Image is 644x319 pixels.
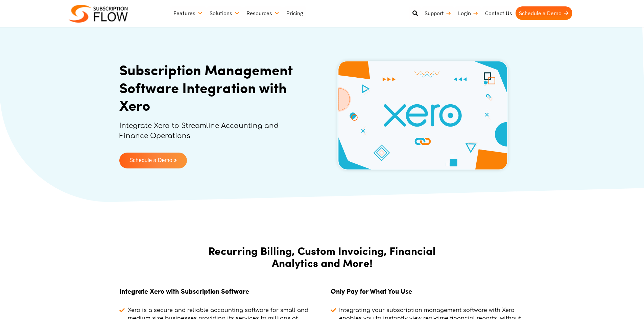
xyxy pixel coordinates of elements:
[283,6,306,20] a: Pricing
[331,286,525,296] h3: Only Pay for What You Use
[119,61,304,114] h1: Subscription Management Software Integration with Xero
[243,6,283,20] a: Resources
[621,296,637,312] iframe: Intercom live chat
[516,6,572,20] a: Schedule a Demo
[207,244,437,269] h2: Recurring Billing, Custom Invoicing, Financial Analytics and More!
[421,6,455,20] a: Support
[69,5,128,23] img: Subscriptionflow
[206,6,243,20] a: Solutions
[455,6,482,20] a: Login
[170,6,206,20] a: Features
[482,6,516,20] a: Contact Us
[119,153,187,168] a: Schedule a Demo
[337,61,508,170] img: Subscription Management Software Integration with Xero
[119,121,304,148] p: Integrate Xero to Streamline Accounting and Finance Operations
[129,158,172,163] span: Schedule a Demo
[119,286,314,296] h3: Integrate Xero with Subscription Software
